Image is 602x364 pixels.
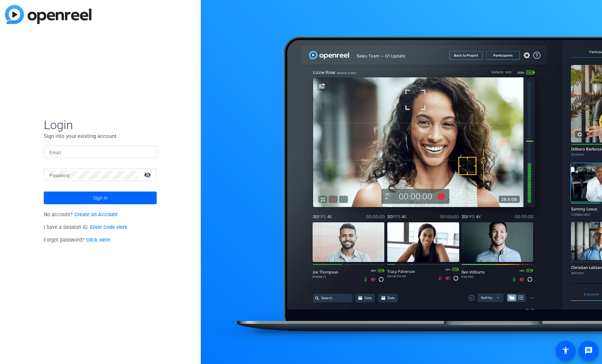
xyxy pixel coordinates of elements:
[44,237,110,243] span: Forgot password?
[74,212,118,218] a: Create an Account
[561,346,570,355] mat-icon: accessibility
[86,237,110,243] a: Click Here
[49,173,70,178] mat-label: Password
[5,5,91,24] img: blue-gradient.svg
[44,132,157,140] p: Sign into your existing account.
[44,224,127,230] span: I have a Session ID.
[49,150,61,155] mat-label: Email
[44,117,157,132] span: Login
[44,192,157,204] button: Sign in
[93,189,108,207] span: Sign in
[44,212,118,218] span: No account?
[584,346,593,355] mat-icon: message
[49,148,151,156] input: Enter Email Address
[90,224,127,230] a: Enter Code Here
[140,170,157,180] mat-icon: visibility_off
